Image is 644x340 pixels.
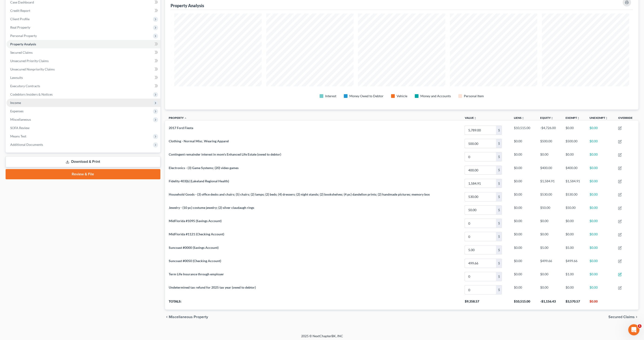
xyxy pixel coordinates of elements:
[562,177,586,190] td: $1,584.91
[10,76,23,80] span: Lawsuits
[586,137,614,150] td: $0.00
[562,297,586,310] th: $3,570.57
[562,163,586,177] td: $400.00
[165,315,169,319] i: chevron_left
[461,297,510,310] th: $9,358.57
[397,94,407,98] div: Vehicle
[536,203,562,217] td: $50.00
[465,206,496,214] input: 0.00
[6,169,160,179] a: Review & File
[496,179,502,188] div: $
[169,285,256,289] span: Undetermined tax refund for 2025 tax year (owed to debtor)
[496,246,502,254] div: $
[169,259,221,263] span: Suncoast #0050 (Checking Account)
[465,219,496,228] input: 0.00
[496,259,502,268] div: $
[496,139,502,148] div: $
[510,150,536,163] td: $0.00
[536,190,562,203] td: $530.00
[586,230,614,243] td: $0.00
[7,73,160,82] a: Lawsuits
[536,177,562,190] td: $1,584.91
[10,109,24,113] span: Expenses
[562,137,586,150] td: $500.00
[536,150,562,163] td: $0.00
[10,84,40,88] span: Executory Contracts
[7,124,160,132] a: SOFA Review
[577,117,580,120] i: unfold_more
[586,150,614,163] td: $0.00
[465,192,496,201] input: 0.00
[496,232,502,241] div: $
[514,116,524,120] a: Liensunfold_more
[562,230,586,243] td: $0.00
[586,270,614,283] td: $0.00
[169,139,229,143] span: Clothing - Normal Misc. Wearing Apparel
[465,179,496,188] input: 0.00
[586,203,614,217] td: $0.00
[465,285,496,294] input: 0.00
[184,117,187,120] i: expand_less
[510,203,536,217] td: $0.00
[169,206,254,210] span: Jewelry - (10 pc) costume jewelry; (2) silver claudaugh rings
[635,315,638,319] i: chevron_right
[562,257,586,270] td: $499.66
[496,126,502,135] div: $
[169,246,219,250] span: Suncoast #0000 (Savings Account)
[562,270,586,283] td: $1.00
[510,270,536,283] td: $0.00
[586,283,614,296] td: $0.00
[7,40,160,48] a: Property Analysis
[169,152,281,156] span: Contingent remainder interest in mom's Enhanced Life Estate (owed to debtor)
[565,116,580,120] a: Exemptunfold_more
[586,190,614,203] td: $0.00
[510,177,536,190] td: $0.00
[608,315,635,319] span: Secured Claims
[10,117,31,121] span: Miscellaneous
[586,177,614,190] td: $0.00
[510,217,536,230] td: $0.00
[562,283,586,296] td: $0.00
[550,117,553,120] i: unfold_more
[562,150,586,163] td: $0.00
[169,166,239,170] span: Electronics - (3) Game Systems; (20) video games
[465,116,476,120] a: Valueunfold_more
[464,94,484,98] div: Personal Item
[536,230,562,243] td: $0.00
[7,48,160,57] a: Secured Claims
[540,116,553,120] a: Equityunfold_more
[536,137,562,150] td: $500.00
[510,137,536,150] td: $0.00
[465,259,496,268] input: 0.00
[586,243,614,257] td: $0.00
[165,297,461,310] th: Totals:
[169,219,222,223] span: MidFlorida #1095 (Savings Account)
[510,243,536,257] td: $0.00
[10,25,30,29] span: Real Property
[496,152,502,161] div: $
[638,324,641,328] span: 1
[590,116,608,120] a: Unexemptunfold_more
[10,0,34,4] span: Case Dashboard
[10,101,21,105] span: Income
[536,163,562,177] td: $400.00
[536,297,562,310] th: -$1,156.43
[10,34,37,38] span: Personal Property
[10,59,49,63] span: Unsecured Priority Claims
[522,117,524,120] i: unfold_more
[169,179,229,183] span: Fidelity 403(b) (Lakeland Regional Health)
[165,315,208,319] button: chevron_left Miscellaneous Property
[496,192,502,201] div: $
[510,163,536,177] td: $0.00
[10,9,30,13] span: Credit Report
[510,190,536,203] td: $0.00
[349,94,384,98] div: Money Owed to Debtor
[10,126,30,130] span: SOFA Review
[536,243,562,257] td: $5.00
[10,50,33,54] span: Secured Claims
[536,123,562,137] td: -$4,726.00
[496,166,502,175] div: $
[562,217,586,230] td: $0.00
[510,297,536,310] th: $10,515.00
[169,232,224,236] span: MidFlorida #1121 (Checking Account)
